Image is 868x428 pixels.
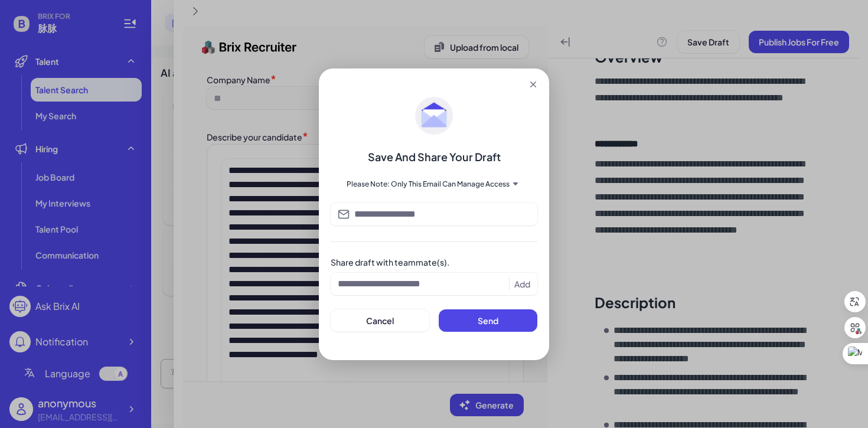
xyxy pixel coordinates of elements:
div: Save And Share Your Draft [368,149,501,165]
span: Share draft with teammate(s). [331,256,537,268]
button: Send [439,309,537,332]
button: Cancel [331,309,429,332]
button: Add [509,278,530,290]
span: Send [478,315,498,326]
span: Cancel [366,315,394,326]
div: Please Note: Only This Email Can Manage Access [347,179,521,189]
